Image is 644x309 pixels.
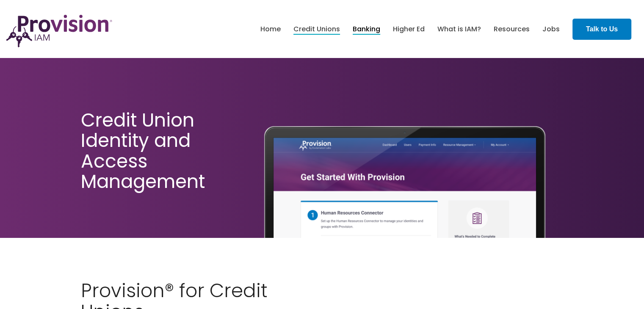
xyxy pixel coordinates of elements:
[81,107,205,194] span: Credit Union Identity and Access Management
[293,22,340,36] a: Credit Unions
[393,22,425,36] a: Higher Ed
[586,25,618,33] strong: Talk to Us
[572,19,631,40] a: Talk to Us
[542,22,560,36] a: Jobs
[437,22,481,36] a: What is IAM?
[260,22,281,36] a: Home
[494,22,530,36] a: Resources
[6,15,112,47] img: ProvisionIAM-Logo-Purple
[353,22,380,36] a: Banking
[254,16,566,43] nav: menu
